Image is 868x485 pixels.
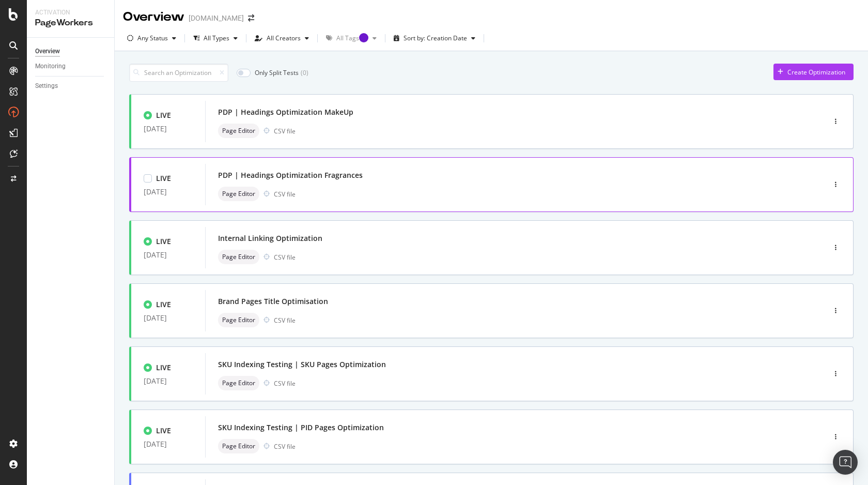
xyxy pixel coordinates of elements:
[35,17,106,29] div: PageWorkers
[218,170,363,180] div: PDP | Headings Optimization Fragrances
[274,127,296,135] div: CSV file
[35,46,60,57] div: Overview
[156,362,171,373] div: LIVE
[35,81,107,92] a: Settings
[218,187,259,201] div: neutral label
[189,30,242,47] button: All Types
[123,30,180,47] button: Any Status
[218,439,259,453] div: neutral label
[222,191,255,197] span: Page Editor
[218,233,322,244] div: Internal Linking Optimization
[255,68,299,77] div: Only Split Tests
[222,443,255,449] span: Page Editor
[218,124,259,138] div: neutral label
[390,30,479,47] button: Sort by: Creation Date
[301,68,308,77] div: ( 0 )
[144,125,193,133] div: [DATE]
[35,61,66,72] div: Monitoring
[156,173,171,184] div: LIVE
[222,317,255,323] span: Page Editor
[833,450,858,475] div: Open Intercom Messenger
[274,379,296,388] div: CSV file
[359,33,368,42] div: Tooltip anchor
[144,188,193,196] div: [DATE]
[251,30,313,47] button: All Creators
[204,35,229,41] div: All Types
[123,8,184,26] div: Overview
[404,35,467,41] div: Sort by: Creation Date
[156,236,171,247] div: LIVE
[189,13,244,23] div: [DOMAIN_NAME]
[222,128,255,134] span: Page Editor
[35,46,107,57] a: Overview
[218,107,353,117] div: PDP | Headings Optimization MakeUp
[218,376,259,390] div: neutral label
[222,254,255,260] span: Page Editor
[144,251,193,259] div: [DATE]
[336,35,368,41] div: All Tags
[144,314,193,322] div: [DATE]
[218,296,328,307] div: Brand Pages Title Optimisation
[156,426,171,436] div: LIVE
[156,299,171,310] div: LIVE
[274,253,296,262] div: CSV file
[773,64,854,80] button: Create Optimization
[35,81,58,92] div: Settings
[156,110,171,120] div: LIVE
[35,61,107,72] a: Monitoring
[274,316,296,325] div: CSV file
[144,377,193,385] div: [DATE]
[218,250,259,264] div: neutral label
[35,8,106,17] div: Activation
[144,440,193,448] div: [DATE]
[267,35,301,41] div: All Creators
[322,30,381,47] button: All TagsTooltip anchor
[137,35,168,41] div: Any Status
[218,359,386,370] div: SKU Indexing Testing | SKU Pages Optimization
[218,422,384,433] div: SKU Indexing Testing | PID Pages Optimization
[248,14,254,22] div: arrow-right-arrow-left
[274,442,296,451] div: CSV file
[218,313,259,327] div: neutral label
[129,64,228,82] input: Search an Optimization
[274,190,296,199] div: CSV file
[787,68,845,77] div: Create Optimization
[222,380,255,386] span: Page Editor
